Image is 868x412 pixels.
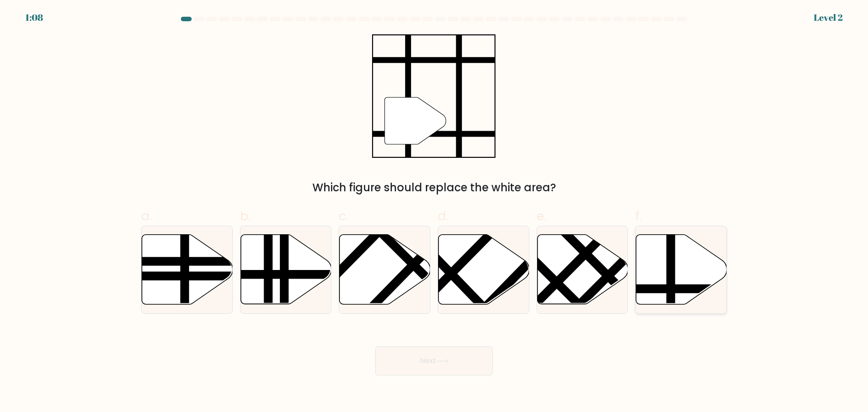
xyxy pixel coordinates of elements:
g: " [385,97,446,144]
div: Level 2 [814,11,843,24]
span: c. [339,207,349,225]
button: Next [375,346,493,375]
div: Which figure should replace the white area? [146,180,722,196]
span: d. [438,207,448,225]
span: f. [635,207,642,225]
span: b. [240,207,251,225]
span: a. [141,207,152,225]
span: e. [537,207,547,225]
div: 1:08 [25,11,43,24]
